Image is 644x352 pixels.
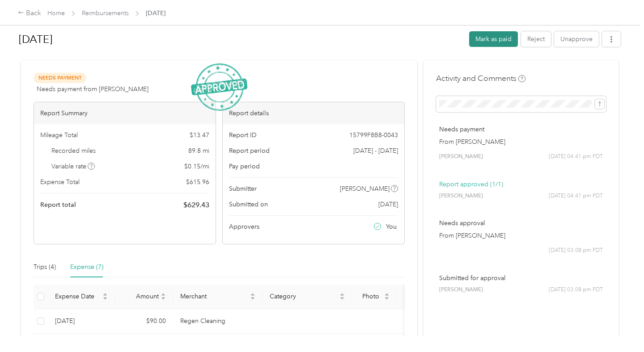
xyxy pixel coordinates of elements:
[378,200,398,209] span: [DATE]
[48,309,115,334] td: 8-26-2025
[40,177,80,187] span: Expense Total
[229,146,270,155] span: Report period
[229,222,259,231] span: Approvers
[397,285,441,309] th: Notes
[353,146,398,155] span: [DATE] - [DATE]
[439,286,483,294] span: [PERSON_NAME]
[184,162,209,171] span: $ 0.15 / mi
[439,153,483,161] span: [PERSON_NAME]
[263,285,352,309] th: Category
[34,102,216,124] div: Report Summary
[51,146,96,155] span: Recorded miles
[146,8,165,18] span: [DATE]
[40,200,76,210] span: Report total
[549,192,603,200] span: [DATE] 04:41 pm PDT
[229,200,268,209] span: Submitted on
[40,130,78,140] span: Mileage Total
[34,262,56,272] div: Trips (4)
[190,130,209,140] span: $ 13.47
[188,146,209,155] span: 89.8 mi
[223,102,404,124] div: Report details
[229,184,257,193] span: Submitter
[37,84,148,94] span: Needs payment from [PERSON_NAME]
[436,73,525,84] h4: Activity and Comments
[359,293,382,300] span: Photo
[339,296,345,301] span: caret-down
[250,292,255,297] span: caret-up
[55,293,101,300] span: Expense Date
[70,262,103,272] div: Expense (7)
[115,309,173,334] td: $90.00
[554,31,599,47] button: Unapprove
[340,184,390,193] span: [PERSON_NAME]
[102,296,108,301] span: caret-down
[594,302,644,352] iframe: Everlance-gr Chat Button Frame
[229,162,260,171] span: Pay period
[122,293,159,300] span: Amount
[161,296,166,301] span: caret-down
[47,9,65,17] a: Home
[352,285,397,309] th: Photo
[386,222,397,231] span: You
[439,218,603,228] p: Needs approval
[549,153,603,161] span: [DATE] 04:41 pm PDT
[549,247,603,255] span: [DATE] 03:08 pm PDT
[250,296,255,301] span: caret-down
[18,8,41,19] div: Back
[102,292,108,297] span: caret-up
[82,9,129,17] a: Reimbursements
[173,285,263,309] th: Merchant
[183,200,209,210] span: $ 629.43
[19,29,463,50] h1: Aug 2025
[349,130,398,140] span: 15799F8B8-0043
[51,162,95,171] span: Variable rate
[270,293,338,300] span: Category
[439,180,603,189] p: Report approved (1/1)
[439,231,603,240] p: From [PERSON_NAME]
[115,285,173,309] th: Amount
[439,137,603,147] p: From [PERSON_NAME]
[549,286,603,294] span: [DATE] 03:08 pm PDT
[384,296,390,301] span: caret-down
[229,130,257,140] span: Report ID
[173,309,263,334] td: Regen Cleaning
[161,292,166,297] span: caret-up
[191,63,247,111] img: ApprovedStamp
[439,125,603,134] p: Needs payment
[186,177,209,187] span: $ 615.96
[439,192,483,200] span: [PERSON_NAME]
[469,31,518,47] button: Mark as paid
[384,292,390,297] span: caret-up
[48,285,115,309] th: Expense Date
[339,292,345,297] span: caret-up
[180,293,248,300] span: Merchant
[521,31,551,47] button: Reject
[439,273,603,283] p: Submitted for approval
[34,73,86,83] span: Needs Payment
